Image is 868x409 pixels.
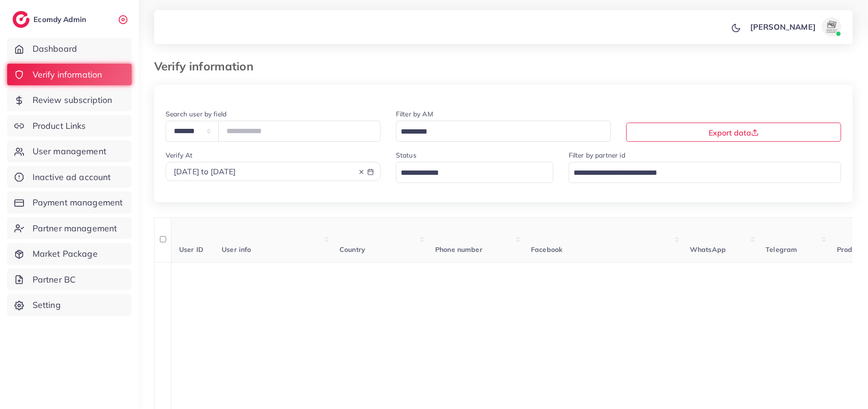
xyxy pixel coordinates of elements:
label: Filter by partner id [569,150,625,160]
a: Partner management [7,217,132,239]
div: Search for option [396,162,553,182]
a: Review subscription [7,89,132,111]
label: Verify At [166,150,192,160]
label: Filter by AM [396,109,433,119]
a: Verify information [7,64,132,86]
span: Export data [709,128,759,137]
a: Setting [7,294,132,316]
a: Partner BC [7,269,132,291]
img: avatar [822,17,841,36]
label: Status [396,150,417,160]
span: Facebook [531,245,563,254]
h2: Ecomdy Admin [34,15,89,24]
span: Phone number [435,245,483,254]
span: User management [33,145,106,158]
span: Partner BC [33,273,76,286]
span: Market Package [33,248,98,260]
span: Review subscription [33,94,113,106]
span: Setting [33,299,61,311]
span: Partner management [33,222,117,235]
a: Product Links [7,115,132,137]
img: logo [12,11,30,28]
a: [PERSON_NAME]avatar [745,17,845,36]
button: Export data [626,123,841,142]
span: [DATE] to [DATE] [174,167,236,176]
span: Dashboard [33,43,77,55]
label: Search user by field [166,109,226,119]
input: Search for option [397,125,598,139]
span: User info [222,245,251,254]
span: Payment management [33,196,123,209]
div: Search for option [396,121,611,141]
span: Telegram [766,245,797,254]
span: Country [339,245,365,254]
h3: Verify information [154,59,261,73]
input: Search for option [570,166,829,181]
a: Inactive ad account [7,166,132,188]
span: Verify information [33,68,102,81]
a: User management [7,140,132,162]
span: Inactive ad account [33,171,111,183]
span: WhatsApp [690,245,726,254]
a: Dashboard [7,38,132,60]
input: Search for option [397,166,541,181]
a: logoEcomdy Admin [12,11,89,28]
p: [PERSON_NAME] [750,21,816,33]
span: Product Links [33,120,86,132]
a: Payment management [7,192,132,214]
span: User ID [179,245,203,254]
a: Market Package [7,243,132,265]
div: Search for option [569,162,841,182]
